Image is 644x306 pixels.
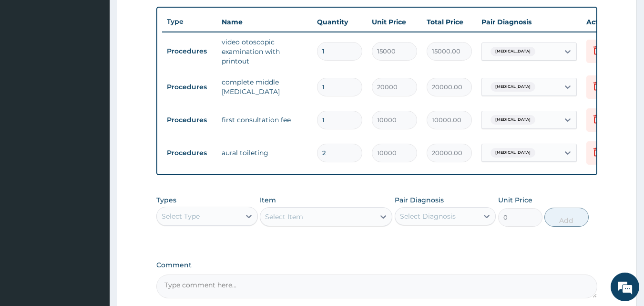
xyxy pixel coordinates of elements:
[217,32,312,71] td: video otoscopic examination with printout
[400,211,456,221] div: Select Diagnosis
[156,261,598,269] label: Comment
[544,208,589,227] button: Add
[217,110,312,129] td: first consultation fee
[498,195,532,205] label: Unit Price
[217,73,312,101] td: complete middle [MEDICAL_DATA]
[162,78,217,96] td: Procedures
[217,12,312,32] th: Name
[162,211,200,221] div: Select Type
[582,12,629,32] th: Actions
[162,42,217,60] td: Procedures
[18,48,39,72] img: d_794563401_company_1708531726252_794563401
[491,148,535,158] span: [MEDICAL_DATA]
[55,92,132,189] span: We're online!
[162,13,217,31] th: Type
[5,204,182,238] textarea: Type your message and hit 'Enter'
[260,195,276,205] label: Item
[491,115,535,125] span: [MEDICAL_DATA]
[477,12,582,32] th: Pair Diagnosis
[491,47,535,56] span: [MEDICAL_DATA]
[395,195,444,205] label: Pair Diagnosis
[162,111,217,129] td: Procedures
[156,5,179,28] div: Minimize live chat window
[312,12,367,32] th: Quantity
[367,12,422,32] th: Unit Price
[491,82,535,92] span: [MEDICAL_DATA]
[422,12,477,32] th: Total Price
[50,53,160,66] div: Chat with us now
[217,143,312,162] td: aural toileting
[162,144,217,162] td: Procedures
[156,196,176,204] label: Types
